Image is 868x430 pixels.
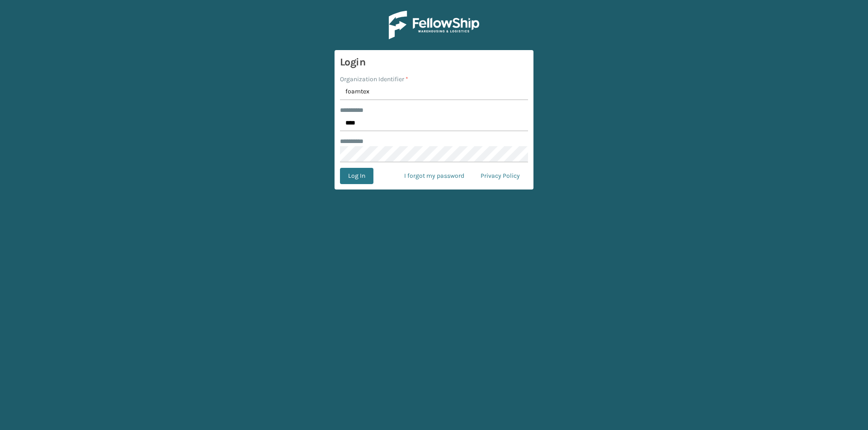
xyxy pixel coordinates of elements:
a: Privacy Policy [472,168,528,184]
h3: Login [340,55,528,69]
a: I forgot my password [396,168,472,184]
button: Log In [340,168,373,184]
label: Organization Identifier [340,74,408,84]
img: Logo [389,11,479,39]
